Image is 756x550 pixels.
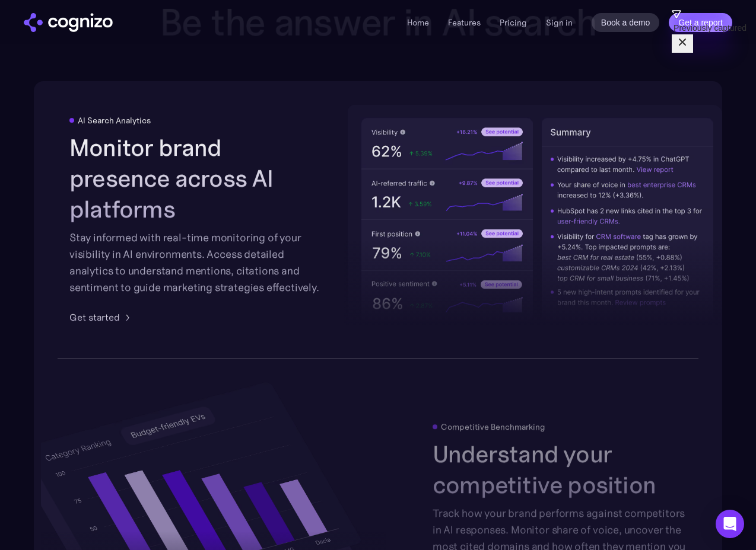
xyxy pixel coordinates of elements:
[348,105,726,334] img: AI visibility metrics performance insights
[716,510,744,538] div: Open Intercom Messenger
[69,310,134,324] a: Get started
[500,17,527,28] a: Pricing
[592,13,660,32] a: Book a demo
[69,132,323,225] h2: Monitor brand presence across AI platforms
[546,15,573,30] a: Sign in
[441,423,545,432] div: Competitive Benchmarking
[448,17,481,28] a: Features
[69,229,323,296] div: Stay informed with real-time monitoring of your visibility in AI environments. Access detailed an...
[407,17,429,28] a: Home
[69,310,120,324] div: Get started
[669,13,732,32] a: Get a report
[433,439,687,501] h2: Understand your competitive position
[78,116,151,125] div: AI Search Analytics
[24,13,113,32] img: cognizo logo
[24,13,113,32] a: home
